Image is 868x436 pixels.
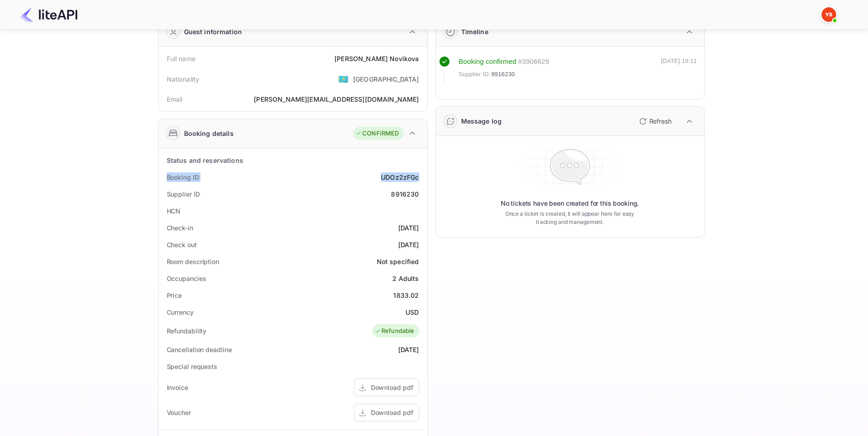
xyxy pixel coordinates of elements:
div: Not specified [377,257,419,266]
div: [DATE] [398,345,419,354]
div: Special requests [167,362,217,371]
div: Guest information [184,27,242,36]
div: Supplier ID [167,189,200,199]
div: Download pdf [371,408,413,417]
div: Booking details [184,129,234,138]
div: Occupancies [167,274,206,283]
div: Currency [167,307,194,317]
div: CONFIRMED [355,129,399,138]
div: Refundability [167,326,207,336]
div: # 3906629 [518,57,549,67]
div: [DATE] [398,240,419,249]
div: Email [167,94,183,104]
div: USD [406,307,419,317]
div: Status and reservations [167,156,243,165]
div: UDOz2zFGc [381,172,419,182]
div: Check out [167,240,197,249]
div: HCN [167,206,181,216]
div: Price [167,291,182,300]
span: Supplier ID: [459,70,491,79]
div: Booking confirmed [459,57,517,67]
img: LiteAPI Logo [20,7,77,22]
p: No tickets have been created for this booking. [501,199,639,208]
div: Download pdf [371,383,413,392]
div: [GEOGRAPHIC_DATA] [353,74,419,84]
p: Once a ticket is created, it will appear here for easy tracking and management. [498,210,642,226]
div: Full name [167,54,195,63]
div: [DATE] 19:11 [661,57,697,83]
div: Invoice [167,383,188,392]
div: Nationality [167,74,200,84]
span: 8916230 [491,70,515,79]
img: Yandex Support [822,7,836,22]
div: [PERSON_NAME][EMAIL_ADDRESS][DOMAIN_NAME] [254,94,419,104]
div: Timeline [461,27,488,36]
button: Refresh [634,114,675,129]
div: Refundable [375,327,415,336]
div: Cancellation deadline [167,345,232,354]
div: Message log [461,116,502,126]
div: 1833.02 [393,291,419,300]
div: Room description [167,257,219,266]
div: Voucher [167,408,191,417]
div: [PERSON_NAME] Novikova [334,54,419,63]
div: Booking ID [167,172,199,182]
div: [DATE] [398,223,419,233]
div: 8916230 [391,189,419,199]
div: 2 Adults [392,274,419,283]
span: United States [338,71,349,87]
div: Check-in [167,223,193,233]
p: Refresh [649,116,672,126]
